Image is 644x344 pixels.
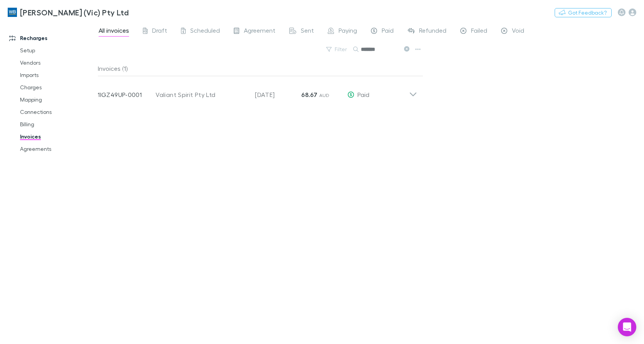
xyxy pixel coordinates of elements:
[382,27,394,37] span: Paid
[156,90,247,99] div: Valiant Spirit Pty Ltd
[92,76,423,107] div: 1IGZ49UP-0001Valiant Spirit Pty Ltd[DATE]68.67 AUDPaid
[12,130,102,143] a: Invoices
[12,118,102,130] a: Billing
[99,27,129,37] span: All invoices
[12,44,102,57] a: Setup
[12,69,102,81] a: Imports
[8,8,17,17] img: William Buck (Vic) Pty Ltd's Logo
[357,91,369,98] span: Paid
[319,92,330,98] span: AUD
[244,27,275,37] span: Agreement
[12,81,102,94] a: Charges
[339,27,357,37] span: Paying
[419,27,446,37] span: Refunded
[12,106,102,118] a: Connections
[301,91,317,99] strong: 68.67
[12,57,102,69] a: Vendors
[98,90,156,99] p: 1IGZ49UP-0001
[190,27,220,37] span: Scheduled
[2,32,102,44] a: Recharges
[301,27,314,37] span: Sent
[152,27,167,37] span: Draft
[12,94,102,106] a: Mapping
[3,3,133,22] a: [PERSON_NAME] (Vic) Pty Ltd
[12,143,102,155] a: Agreements
[20,8,129,17] h3: [PERSON_NAME] (Vic) Pty Ltd
[471,27,487,37] span: Failed
[512,27,524,37] span: Void
[618,318,636,336] div: Open Intercom Messenger
[255,90,301,99] p: [DATE]
[322,45,352,54] button: Filter
[555,8,612,17] button: Got Feedback?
